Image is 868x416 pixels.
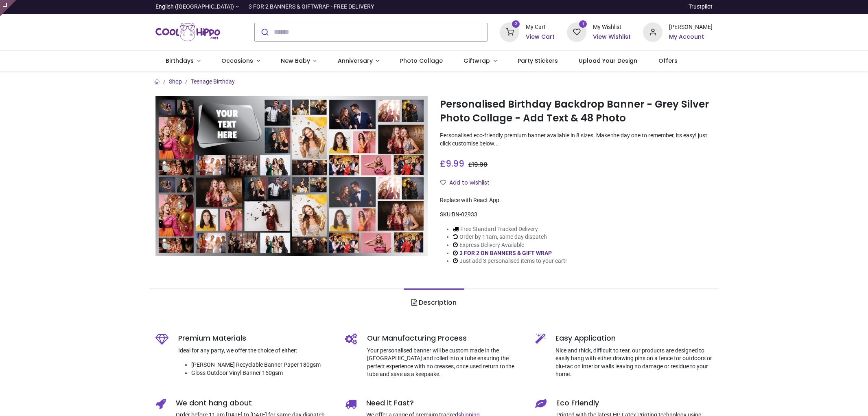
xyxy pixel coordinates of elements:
h5: Eco Friendly [556,398,713,408]
p: Ideal for any party, we offer the choice of either: [178,347,333,355]
li: Express Delivery Available [453,241,567,249]
a: View Wishlist [593,33,631,41]
sup: 2 [512,20,520,28]
span: Anniversary [338,57,373,65]
sup: 1 [579,20,587,28]
span: BN-02933 [452,211,477,218]
div: My Wishlist [593,23,631,31]
a: New Baby [270,51,327,72]
span: Party Stickers [518,57,558,65]
span: £ [468,161,488,169]
a: View Cart [526,33,555,41]
a: 1 [567,28,586,35]
h1: Personalised Birthday Backdrop Banner - Grey Silver Photo Collage - Add Text & 48 Photo [440,97,713,125]
a: Teenage Birthday [191,78,235,85]
span: Birthdays [166,57,194,65]
h5: Our Manufacturing Process [367,333,523,343]
li: Order by 11am, same day dispatch [453,233,567,241]
div: 3 FOR 2 BANNERS & GIFTWRAP - FREE DELIVERY [249,3,374,11]
a: 2 [500,28,519,35]
div: My Cart [526,23,555,31]
li: Gloss Outdoor Vinyl Banner 150gsm [191,369,333,377]
a: Giftwrap [453,51,507,72]
span: Giftwrap [464,57,490,65]
button: Submit [255,23,274,41]
span: 9.99 [446,158,464,169]
img: Cool Hippo [155,21,221,44]
h5: Easy Application [555,333,713,343]
p: Personalised eco-friendly premium banner available in 8 sizes. Make the day one to remember, its ... [440,132,713,147]
span: Upload Your Design [579,57,637,65]
p: Your personalised banner will be custom made in the [GEOGRAPHIC_DATA] and rolled into a tube ensu... [367,347,523,379]
button: Add to wishlistAdd to wishlist [440,176,496,190]
a: Shop [169,78,182,85]
span: Offers [658,57,678,65]
a: Description [404,288,464,317]
div: SKU: [440,211,713,219]
a: Birthdays [155,51,211,72]
span: £ [440,158,464,169]
li: Just add 3 personalised items to your cart! [453,257,567,265]
a: Logo of Cool Hippo [155,21,221,44]
span: Occasions [221,57,253,65]
img: Personalised Birthday Backdrop Banner - Grey Silver Photo Collage - Add Text & 48 Photo [155,96,428,256]
h5: Need it Fast? [366,398,523,408]
li: [PERSON_NAME] Recyclable Banner Paper 180gsm [191,361,333,369]
div: Replace with React App. [440,196,713,205]
a: Anniversary [327,51,390,72]
a: My Account [669,33,713,41]
h5: Premium Materials [178,333,333,343]
li: Free Standard Tracked Delivery [453,225,567,233]
span: New Baby [281,57,310,65]
h5: We dont hang about [176,398,333,408]
a: 3 FOR 2 ON BANNERS & GIFT WRAP [459,250,552,256]
p: Nice and thick, difficult to tear, our products are designed to easily hang with either drawing p... [555,347,713,379]
div: [PERSON_NAME] [669,23,713,31]
span: 19.98 [472,161,488,169]
a: English ([GEOGRAPHIC_DATA]) [155,3,239,11]
span: Photo Collage [400,57,443,65]
a: Trustpilot [689,3,713,11]
i: Add to wishlist [440,180,446,185]
a: Occasions [211,51,270,72]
